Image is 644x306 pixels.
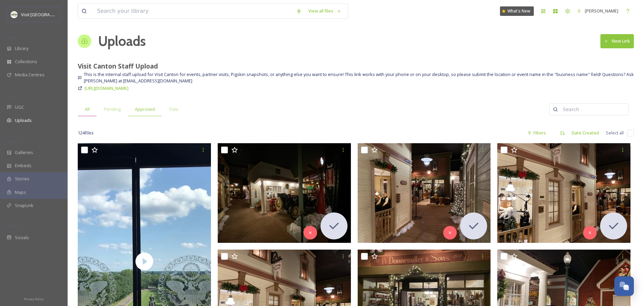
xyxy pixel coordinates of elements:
[15,234,29,241] span: Socials
[15,117,32,124] span: Uploads
[15,45,28,52] span: Library
[15,104,24,110] span: UGC
[85,85,128,91] span: [URL][DOMAIN_NAME]
[7,35,19,40] span: MEDIA
[84,71,634,84] span: This is the internal staff upload for Visit Canton for events, partner visits, Pigskin snapshots,...
[497,143,630,243] img: ext_1757698299.059563_TonjaM@VisitCanton.com-IMG_4891.jpeg
[24,295,44,303] a: Privacy Policy
[574,4,622,18] a: [PERSON_NAME]
[11,11,18,18] img: download.jpeg
[85,106,90,112] span: All
[78,61,158,71] strong: Visit Canton Staff Upload
[21,11,73,18] span: Visit [GEOGRAPHIC_DATA]
[15,149,33,156] span: Galleries
[218,143,351,243] img: ext_1757698299.579943_TonjaM@VisitCanton.com-IMG_4895.jpeg
[600,34,634,48] button: New Link
[98,31,146,51] a: Uploads
[15,189,26,196] span: Maps
[85,84,128,92] a: [URL][DOMAIN_NAME]
[78,130,94,136] span: 124 file s
[7,139,22,144] span: WIDGETS
[500,6,534,16] a: What's New
[104,106,121,112] span: Pending
[559,103,625,116] input: Search
[606,130,624,136] span: Select all
[305,4,344,18] a: View all files
[135,106,155,112] span: Approved
[24,297,44,301] span: Privacy Policy
[358,143,491,243] img: ext_1757698299.384157_TonjaM@VisitCanton.com-IMG_4890.jpeg
[15,72,45,78] span: Media Centres
[7,224,20,229] span: SOCIALS
[585,8,618,14] span: [PERSON_NAME]
[568,126,602,139] div: Date Created
[7,94,21,99] span: COLLECT
[94,4,293,19] input: Search your library
[15,162,31,169] span: Embeds
[15,58,37,65] span: Collections
[524,126,549,139] div: Filters
[15,202,33,209] span: SnapLink
[614,276,634,296] button: Open Chat
[169,106,178,112] span: Data
[15,176,29,182] span: Stories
